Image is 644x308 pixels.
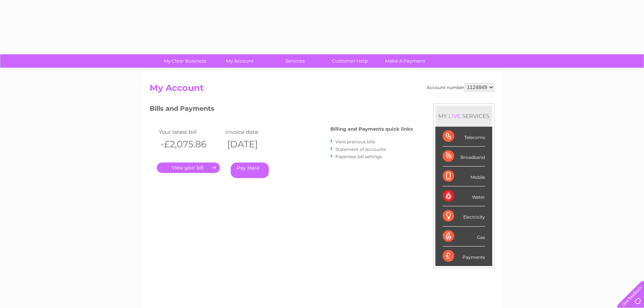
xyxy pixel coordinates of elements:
[335,154,382,159] a: Paperless bill settings
[443,147,485,166] div: Broadband
[443,246,485,266] div: Payments
[223,137,290,152] th: [DATE]
[155,54,215,68] a: My Clear Business
[223,127,290,137] td: Invoice date
[320,54,380,68] a: Customer Help
[443,127,485,147] div: Telecoms
[335,147,386,152] a: Statement of Accounts
[375,54,435,68] a: Make A Payment
[265,54,325,68] a: Services
[330,126,413,132] h4: Billing and Payments quick links
[157,127,223,137] td: Your latest bill
[443,206,485,226] div: Electricity
[443,227,485,246] div: Gas
[150,104,413,116] h3: Bills and Payments
[150,83,494,97] h2: My Account
[157,163,220,173] a: .
[435,106,492,126] div: MY SERVICES
[231,163,269,178] a: Pay Here
[157,137,223,152] th: -£2,075.86
[447,113,462,119] div: LIVE
[335,139,375,144] a: View previous bills
[443,186,485,206] div: Water
[443,166,485,186] div: Mobile
[210,54,270,68] a: My Account
[427,83,494,92] div: Account number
